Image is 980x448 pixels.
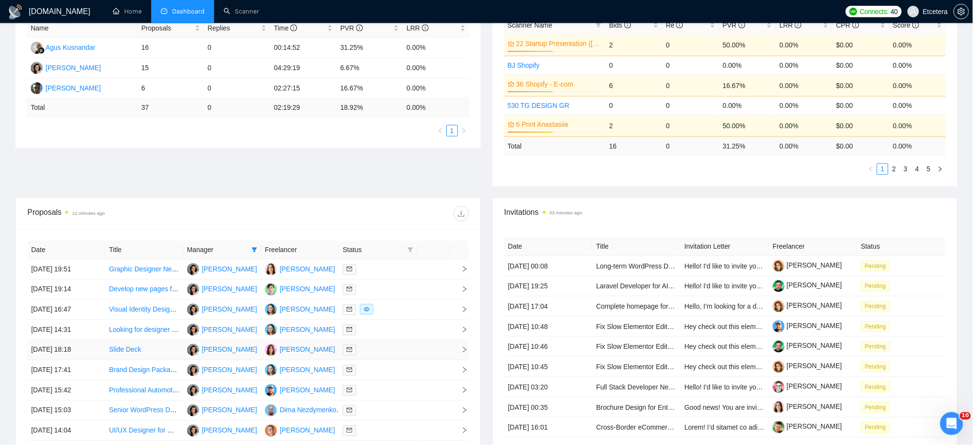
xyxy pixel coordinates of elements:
[110,308,374,315] a: Visual Identity Design for Coaching Brand Rooted in Emotional Intelligence and Purpose
[339,99,406,118] td: 18.92 %
[883,164,895,176] li: 1
[251,244,261,259] span: filter
[282,327,337,337] div: [PERSON_NAME]
[867,405,896,416] span: Pending
[73,212,105,217] time: 12 minutes ago
[554,211,586,217] time: 33 minutes ago
[38,47,45,54] img: gigradar-bm.png
[349,309,355,314] span: mail
[349,431,355,436] span: mail
[46,83,102,94] div: [PERSON_NAME]
[508,137,610,156] td: Total
[896,75,953,97] td: 0.00%
[189,409,259,417] a: TT[PERSON_NAME]
[867,426,900,434] a: Pending
[508,319,597,339] td: [DATE] 10:48
[267,346,279,358] img: PD
[895,165,906,176] a: 2
[961,8,976,15] a: setting
[349,390,355,396] span: mail
[267,367,279,379] img: VY
[189,387,201,399] img: TT
[778,424,790,436] img: c1H5j4uuwRoiYYBPUc0TtXcw2dMxy5fGUeEXcoyQTo85fuH37bAwWfg3xyvaZyZkb6
[189,307,259,315] a: TT[PERSON_NAME]
[686,239,775,258] th: Invitation Letter
[272,38,339,59] td: 00:14:52
[204,347,259,358] div: [PERSON_NAME]
[508,208,953,220] span: Invitations
[267,285,279,298] img: DM
[785,21,807,29] span: LRR
[778,304,848,312] a: [PERSON_NAME]
[667,75,724,97] td: 0
[28,261,106,282] td: [DATE] 19:51
[282,286,337,297] div: [PERSON_NAME]
[667,116,724,137] td: 0
[31,42,43,54] img: AK
[253,249,259,254] span: filter
[867,304,900,312] a: Pending
[778,282,790,294] img: c1j3LM-P8wYGiNJFOz_ykoDtzB4IbR1eXHCmdn6mkzey13rf0U2oYvbmCfs7AXqnBj
[28,322,106,343] td: [DATE] 14:31
[106,242,184,261] th: Title
[267,428,279,440] img: AL
[282,388,337,398] div: [PERSON_NAME]
[778,384,790,396] img: c1Ztns_PlkZmqQg2hxOAB3KrB-2UgfwRbY9QtdsXzD6WDZPCtFtyWXKn0el6RrVcf5
[895,164,907,176] li: 2
[267,306,279,318] img: VY
[867,425,896,436] span: Pending
[867,344,896,355] span: Pending
[778,343,790,355] img: c1j3LM-P8wYGiNJFOz_ykoDtzB4IbR1eXHCmdn6mkzey13rf0U2oYvbmCfs7AXqnBj
[441,129,447,134] span: left
[272,99,339,118] td: 02:19:29
[425,25,432,31] span: info-circle
[343,25,366,32] span: PVR
[896,56,953,75] td: 0.00%
[610,97,667,116] td: 0
[457,308,471,315] span: right
[508,278,597,299] td: [DATE] 19:25
[267,287,337,295] a: DM[PERSON_NAME]
[110,348,142,356] a: Slide Deck
[185,242,263,261] th: Manager
[272,79,339,99] td: 02:27:15
[31,83,43,95] img: AP
[724,97,781,116] td: 0.00%
[267,429,337,437] a: AL[PERSON_NAME]
[209,23,261,34] span: Replies
[438,126,450,137] li: Previous Page
[520,120,604,131] a: 6 Print Anastasiia
[406,38,472,59] td: 0.00%
[457,268,471,274] span: right
[610,137,667,156] td: 16
[884,165,894,176] a: 1
[724,34,781,56] td: 50.00%
[778,302,790,314] img: c1b9JySzac4x4dgsEyqnJHkcyMhtwYhRX20trAqcVMGYnIMrxZHAKhfppX9twvsE1T
[866,6,895,17] span: Connects:
[778,363,790,375] img: c1b9JySzac4x4dgsEyqnJHkcyMhtwYhRX20trAqcVMGYnIMrxZHAKhfppX9twvsE1T
[781,137,838,156] td: 0.00 %
[46,43,96,53] div: Agus Kusnandar
[867,264,900,271] a: Pending
[778,284,848,291] a: [PERSON_NAME]
[781,97,838,116] td: 0.00%
[359,25,366,31] span: info-circle
[28,208,250,223] div: Proposals
[947,415,970,438] iframe: Intercom live chat
[267,368,337,376] a: VY[PERSON_NAME]
[267,326,279,338] img: VY
[512,21,556,29] span: Scanner Name
[681,22,688,29] span: info-circle
[842,21,865,29] span: CPR
[189,267,259,274] a: TT[PERSON_NAME]
[512,41,518,47] span: crown
[8,4,23,20] img: logo
[867,283,896,294] span: Pending
[600,406,775,414] a: Brochure Design for Enterprise Architecture Office Launch
[610,56,667,75] td: 0
[600,366,751,373] a: Fix Slow Elementor Editor / Optimize Performance
[614,21,635,29] span: Bids
[204,286,259,297] div: [PERSON_NAME]
[778,365,848,373] a: [PERSON_NAME]
[464,129,470,134] span: right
